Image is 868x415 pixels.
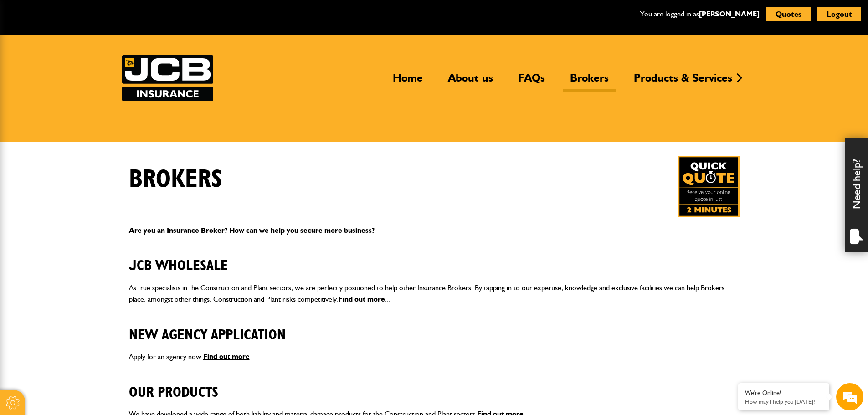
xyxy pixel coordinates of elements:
a: JCB Insurance Services [122,55,213,101]
p: Are you an Insurance Broker? How can we help you secure more business? [129,225,740,236]
a: Get your insurance quote in just 2-minutes [678,156,740,217]
div: Need help? [845,138,868,252]
a: About us [441,71,500,92]
img: JCB Insurance Services logo [122,55,213,101]
a: Find out more [203,352,250,361]
h2: Our Products [129,370,740,401]
img: Quick Quote [678,156,740,217]
h1: Brokers [129,164,222,195]
a: FAQs [511,71,552,92]
p: You are logged in as [640,8,760,20]
h2: JCB Wholesale [129,243,740,274]
p: Apply for an agency now. ... [129,351,740,363]
h2: New Agency Application [129,313,740,343]
a: Find out more [339,295,385,303]
a: Brokers [563,71,616,92]
p: How may I help you today? [745,398,822,405]
a: Home [386,71,430,92]
div: We're Online! [745,389,822,397]
a: [PERSON_NAME] [699,10,760,18]
p: As true specialists in the Construction and Plant sectors, we are perfectly positioned to help ot... [129,282,740,305]
a: Products & Services [627,71,739,92]
button: Quotes [766,7,811,21]
button: Logout [817,7,861,21]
